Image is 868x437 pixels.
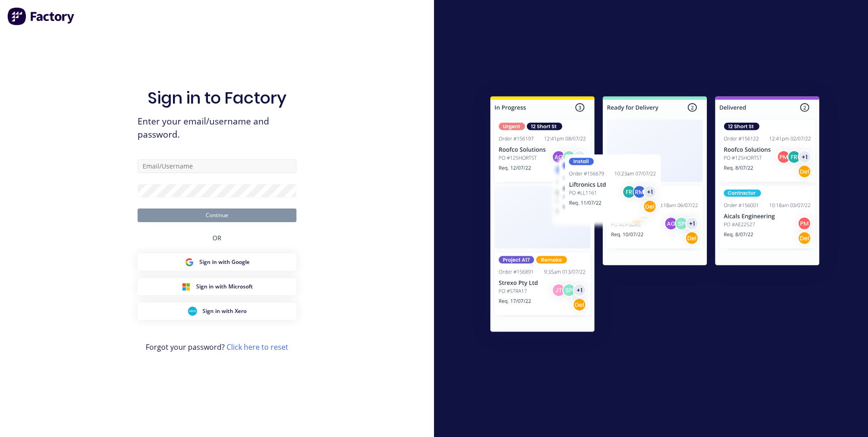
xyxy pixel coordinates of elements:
span: Enter your email/username and password. [138,115,296,141]
button: Continue [138,209,296,222]
img: Google Sign in [185,258,194,267]
img: Microsoft Sign in [182,282,191,291]
button: Google Sign inSign in with Google [138,253,296,271]
span: Sign in with Google [199,258,250,266]
input: Email/Username [138,159,296,173]
a: Click here to reset [227,342,288,352]
h1: Sign in to Factory [148,88,286,108]
span: Forgot your password? [146,342,288,353]
img: Sign in [470,78,839,353]
img: Xero Sign in [188,307,197,316]
span: Sign in with Microsoft [196,283,253,291]
button: Microsoft Sign inSign in with Microsoft [138,278,296,295]
img: Factory [7,7,75,25]
div: OR [212,222,222,253]
button: Xero Sign inSign in with Xero [138,303,296,320]
span: Sign in with Xero [202,307,247,315]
